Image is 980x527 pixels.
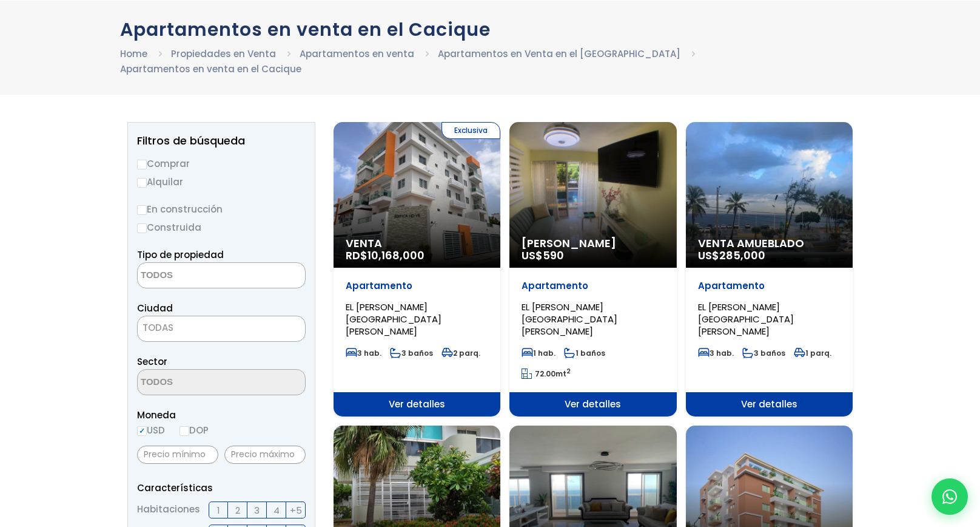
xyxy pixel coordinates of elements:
span: 590 [543,248,564,263]
span: 2 [235,503,240,518]
span: 1 parq. [794,348,831,358]
span: Tipo de propiedad [137,248,224,261]
input: Precio máximo [224,446,306,464]
input: Construida [137,223,147,233]
span: [PERSON_NAME] [522,237,664,250]
p: Apartamento [346,280,488,292]
span: Exclusiva [441,122,500,139]
span: Ver detalles [686,392,853,416]
span: mt [522,369,571,379]
a: Apartamentos en Venta en el [GEOGRAPHIC_DATA] [438,47,680,60]
span: 3 baños [390,348,433,358]
span: 3 hab. [346,348,381,358]
p: Apartamento [698,280,841,292]
span: 1 hab. [522,348,555,358]
p: Apartamento [522,280,664,292]
h1: Apartamentos en venta en el Cacique [120,19,860,40]
span: EL [PERSON_NAME][GEOGRAPHIC_DATA][PERSON_NAME] [698,301,794,338]
span: 10,168,000 [367,248,425,263]
label: DOP [180,423,209,438]
span: 1 [217,503,220,518]
h2: Filtros de búsqueda [137,135,306,147]
span: 285,000 [719,248,765,263]
label: En construcción [137,202,306,217]
a: Propiedades en Venta [171,47,276,60]
span: Venta Amueblado [698,237,841,250]
input: En construcción [137,205,147,215]
span: TODAS [138,319,305,336]
a: [PERSON_NAME] US$590 Apartamento EL [PERSON_NAME][GEOGRAPHIC_DATA][PERSON_NAME] 1 hab. 1 baños 72... [509,122,676,416]
input: Precio mínimo [137,446,218,464]
textarea: Search [138,263,255,289]
span: 3 hab. [698,348,734,358]
input: Alquilar [137,178,147,188]
label: USD [137,423,165,438]
a: Venta Amueblado US$285,000 Apartamento EL [PERSON_NAME][GEOGRAPHIC_DATA][PERSON_NAME] 3 hab. 3 ba... [686,122,853,416]
input: USD [137,426,147,436]
span: EL [PERSON_NAME][GEOGRAPHIC_DATA][PERSON_NAME] [346,301,441,338]
span: Moneda [137,407,306,423]
span: US$ [698,248,765,263]
span: Sector [137,355,167,368]
span: Venta [346,237,488,250]
span: 72.00 [535,369,555,379]
a: Exclusiva Venta RD$10,168,000 Apartamento EL [PERSON_NAME][GEOGRAPHIC_DATA][PERSON_NAME] 3 hab. 3... [334,122,500,416]
span: 4 [274,503,280,518]
span: 3 baños [742,348,785,358]
span: US$ [522,248,564,263]
span: RD$ [346,248,425,263]
span: 2 parq. [441,348,480,358]
label: Alquilar [137,174,306,189]
span: Ver detalles [334,392,500,416]
span: TODAS [143,321,173,334]
textarea: Search [138,370,255,396]
label: Comprar [137,156,306,171]
span: 1 baños [564,348,605,358]
li: Apartamentos en venta en el Cacique [120,61,301,76]
span: 3 [254,503,260,518]
a: Apartamentos en venta [300,47,414,60]
input: DOP [180,426,189,436]
sup: 2 [566,367,571,376]
span: Ciudad [137,302,173,314]
span: Habitaciones [137,501,200,518]
a: Home [120,47,147,60]
span: EL [PERSON_NAME][GEOGRAPHIC_DATA][PERSON_NAME] [522,301,617,338]
span: +5 [290,503,302,518]
span: Ver detalles [509,392,676,416]
p: Características [137,480,306,495]
span: TODAS [137,316,306,342]
label: Construida [137,220,306,235]
input: Comprar [137,160,147,169]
